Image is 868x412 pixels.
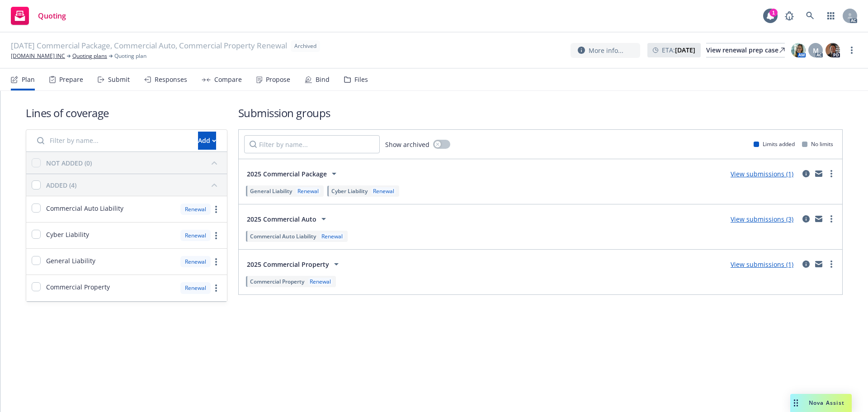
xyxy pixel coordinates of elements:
[316,76,330,83] div: Bind
[247,260,329,269] span: 2025 Commercial Property
[731,260,793,269] a: View submissions (1)
[46,256,95,265] span: General Liability
[211,230,222,241] a: more
[244,165,342,183] button: 2025 Commercial Package
[754,140,795,148] div: Limits added
[801,213,811,224] a: circleInformation
[180,256,211,267] div: Renewal
[46,204,123,213] span: Commercial Auto Liability
[813,46,819,55] span: M
[180,282,211,294] div: Renewal
[211,283,222,294] a: more
[244,255,344,273] button: 2025 Commercial Property
[108,76,130,83] div: Submit
[801,168,811,179] a: circleInformation
[244,210,332,228] button: 2025 Commercial Auto
[809,399,844,407] span: Nova Assist
[244,135,380,153] input: Filter by name...
[354,76,368,83] div: Files
[26,105,227,120] h1: Lines of coverage
[571,43,640,58] button: More info...
[250,187,292,195] span: General Liability
[46,282,110,292] span: Commercial Property
[802,140,833,148] div: No limits
[731,215,793,223] a: View submissions (3)
[790,394,802,412] div: Drag to move
[198,132,216,150] button: Add
[826,213,837,224] a: more
[791,43,806,57] img: photo
[214,76,242,83] div: Compare
[180,204,211,215] div: Renewal
[769,9,778,17] div: 1
[22,76,35,83] div: Plan
[731,170,793,178] a: View submissions (1)
[114,52,146,60] span: Quoting plan
[826,43,840,57] img: photo
[46,158,92,168] div: NOT ADDED (0)
[822,7,840,25] a: Switch app
[780,7,798,25] a: Report a Bug
[589,46,623,55] span: More info...
[790,394,852,412] button: Nova Assist
[180,230,211,241] div: Renewal
[59,76,83,83] div: Prepare
[46,178,222,192] button: ADDED (4)
[385,140,429,149] span: Show archived
[238,105,843,120] h1: Submission groups
[826,259,837,270] a: more
[371,187,396,195] div: Renewal
[813,213,824,224] a: mail
[72,52,107,60] a: Quoting plans
[46,180,76,190] div: ADDED (4)
[801,7,819,25] a: Search
[46,156,222,170] button: NOT ADDED (0)
[826,168,837,179] a: more
[675,46,695,54] strong: [DATE]
[155,76,187,83] div: Responses
[250,232,316,240] span: Commercial Auto Liability
[801,259,811,270] a: circleInformation
[706,43,785,57] a: View renewal prep case
[211,204,222,215] a: more
[247,214,316,224] span: 2025 Commercial Auto
[11,40,287,52] span: [DATE] Commercial Package, Commercial Auto, Commercial Property Renewal
[294,42,316,50] span: Archived
[296,187,321,195] div: Renewal
[211,256,222,267] a: more
[331,187,368,195] span: Cyber Liability
[11,52,65,60] a: [DOMAIN_NAME] INC
[846,45,857,56] a: more
[320,232,344,240] div: Renewal
[266,76,290,83] div: Propose
[7,3,70,28] a: Quoting
[32,132,193,150] input: Filter by name...
[247,169,327,179] span: 2025 Commercial Package
[662,45,695,55] span: ETA :
[46,230,89,239] span: Cyber Liability
[250,278,304,285] span: Commercial Property
[38,12,66,19] span: Quoting
[198,132,216,149] div: Add
[813,259,824,270] a: mail
[813,168,824,179] a: mail
[308,278,333,285] div: Renewal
